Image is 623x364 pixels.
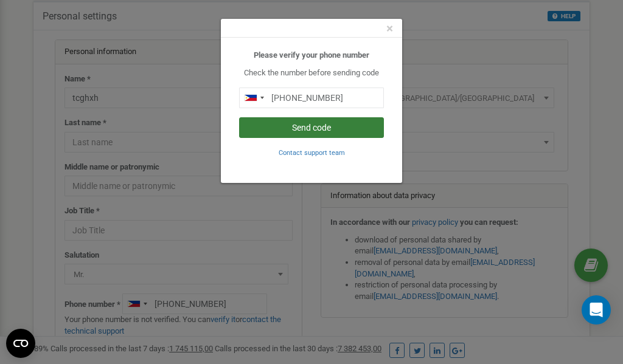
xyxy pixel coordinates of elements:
div: Telephone country code [240,88,268,108]
div: Open Intercom Messenger [582,295,611,325]
b: Please verify your phone number [254,50,369,60]
button: Close [386,22,393,35]
a: Contact support team [279,148,345,157]
input: 0905 123 4567 [239,88,384,108]
button: Open CMP widget [6,329,35,358]
p: Check the number before sending code [239,67,384,79]
small: Contact support team [279,149,345,157]
button: Send code [239,117,384,138]
span: × [386,21,393,36]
